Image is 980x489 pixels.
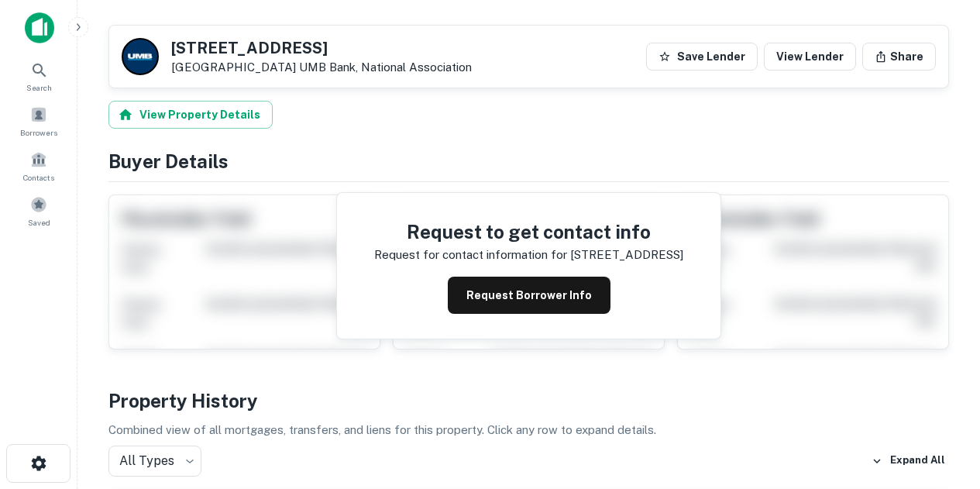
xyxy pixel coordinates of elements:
[171,40,472,56] h5: [STREET_ADDRESS]
[570,246,683,264] p: [STREET_ADDRESS]
[5,190,73,232] a: Saved
[26,81,52,94] span: Search
[764,43,856,71] a: View Lender
[23,171,54,184] span: Contacts
[903,365,980,439] iframe: Chat Widget
[5,145,73,187] a: Contacts
[108,421,949,439] p: Combined view of all mortgages, transfers, and liens for this property. Click any row to expand d...
[5,55,73,97] a: Search
[448,277,610,314] button: Request Borrower Info
[171,60,472,74] p: [GEOGRAPHIC_DATA]
[108,387,949,415] h4: Property History
[108,446,201,477] div: All Types
[868,449,949,473] button: Expand All
[862,43,936,71] button: Share
[5,100,73,142] a: Borrowers
[374,246,567,264] p: Request for contact information for
[646,43,758,71] button: Save Lender
[299,60,472,74] a: UMB Bank, National Association
[374,218,683,246] h4: Request to get contact info
[28,216,50,229] span: Saved
[108,101,273,129] button: View Property Details
[108,147,949,175] h4: Buyer Details
[20,126,57,139] span: Borrowers
[25,12,54,43] img: capitalize-icon.png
